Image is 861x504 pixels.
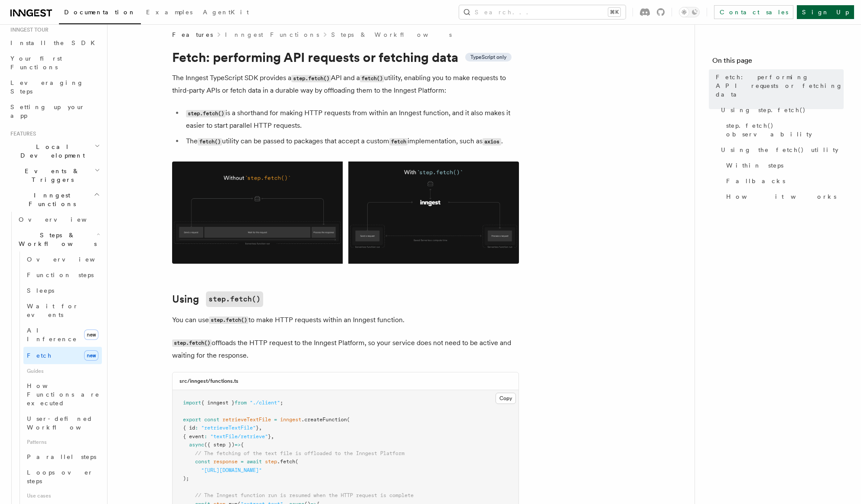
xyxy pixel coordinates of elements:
span: How Functions are executed [27,382,100,407]
span: : [204,433,207,439]
a: Fetch: performing API requests or fetching data [712,69,844,102]
span: { [241,442,244,448]
span: , [259,425,262,431]
span: Using the fetch() utility [721,145,838,154]
span: { inngest } [201,400,235,406]
span: new [84,330,98,340]
span: Wait for events [27,303,78,318]
img: Using Fetch offloads the HTTP request to the Inngest Platform [172,162,519,264]
span: Steps & Workflows [15,231,97,248]
span: Function steps [27,271,94,278]
h4: On this page [712,55,844,69]
button: Search...⌘K [459,5,626,19]
span: { id [183,425,195,431]
span: // The fetching of the text file is offloaded to the Inngest Platform [195,450,404,456]
span: } [268,433,271,439]
button: Local Development [7,139,102,163]
span: Loops over steps [27,469,93,485]
button: Toggle dark mode [679,7,700,17]
span: await [247,459,262,465]
a: Sleeps [23,283,102,298]
span: Leveraging Steps [10,79,84,95]
span: async [189,442,204,448]
span: Inngest Functions [7,191,94,208]
a: How Functions are executed [23,378,102,411]
a: How it works [723,189,844,204]
h1: Fetch: performing API requests or fetching data [172,49,519,65]
span: Documentation [64,9,136,16]
li: The utility can be passed to packages that accept a custom implementation, such as . [183,135,519,148]
li: is a shorthand for making HTTP requests from within an Inngest function, and it also makes it eas... [183,107,519,132]
span: // The Inngest function run is resumed when the HTTP request is complete [195,492,414,498]
span: AI Inference [27,327,77,342]
a: Install the SDK [7,35,102,51]
span: step.fetch() observability [726,121,844,139]
span: Fetch: performing API requests or fetching data [716,73,844,99]
a: Function steps [23,267,102,283]
code: fetch() [198,138,222,145]
button: Copy [496,393,516,404]
span: from [235,400,247,406]
a: User-defined Workflows [23,411,102,435]
span: Setting up your app [10,103,85,119]
button: Inngest Functions [7,187,102,212]
span: Overview [19,216,108,223]
p: The Inngest TypeScript SDK provides a API and a utility, enabling you to make requests to third-p... [172,72,519,97]
a: Sign Up [797,5,854,19]
span: ; [280,400,283,406]
span: export [183,417,201,423]
a: Using the fetch() utility [717,142,844,158]
span: , [271,433,274,439]
code: step.fetch() [209,317,248,324]
code: axios [483,138,501,145]
span: "textFile/retrieve" [210,433,268,439]
span: retrieveTextFile [222,417,271,423]
span: Fallbacks [726,177,785,185]
p: You can use to make HTTP requests within an Inngest function. [172,314,519,326]
span: ( [347,417,350,423]
code: step.fetch() [186,110,225,117]
span: inngest [280,417,301,423]
a: Within steps [723,158,844,173]
span: Sleeps [27,287,54,294]
a: Examples [141,3,198,23]
code: step.fetch() [291,75,331,82]
a: Leveraging Steps [7,75,102,99]
span: const [195,459,210,465]
span: Overview [27,256,116,263]
span: : [195,425,198,431]
span: "./client" [250,400,280,406]
span: Events & Triggers [7,167,95,184]
a: Parallel steps [23,449,102,465]
span: Inngest tour [7,26,49,33]
span: const [204,417,219,423]
a: AgentKit [198,3,254,23]
a: Steps & Workflows [331,30,452,39]
span: Your first Functions [10,55,62,71]
span: ); [183,475,189,481]
kbd: ⌘K [608,8,620,16]
span: How it works [726,192,836,201]
span: .fetch [277,459,295,465]
span: step [265,459,277,465]
a: Using step.fetch() [717,102,844,118]
button: Events & Triggers [7,163,102,187]
span: Use cases [23,489,102,503]
span: Patterns [23,435,102,449]
a: Overview [23,252,102,267]
span: .createFunction [301,417,347,423]
span: ( [295,459,298,465]
a: Setting up your app [7,99,102,123]
a: Contact sales [714,5,793,19]
a: Loops over steps [23,465,102,489]
span: import [183,400,201,406]
span: Examples [146,9,192,16]
span: Features [7,130,36,137]
span: Using step.fetch() [721,106,806,114]
a: Documentation [59,3,141,24]
p: offloads the HTTP request to the Inngest Platform, so your service does not need to be active and... [172,337,519,362]
span: new [84,350,98,361]
span: = [241,459,244,465]
a: Fallbacks [723,173,844,189]
code: fetch() [360,75,384,82]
